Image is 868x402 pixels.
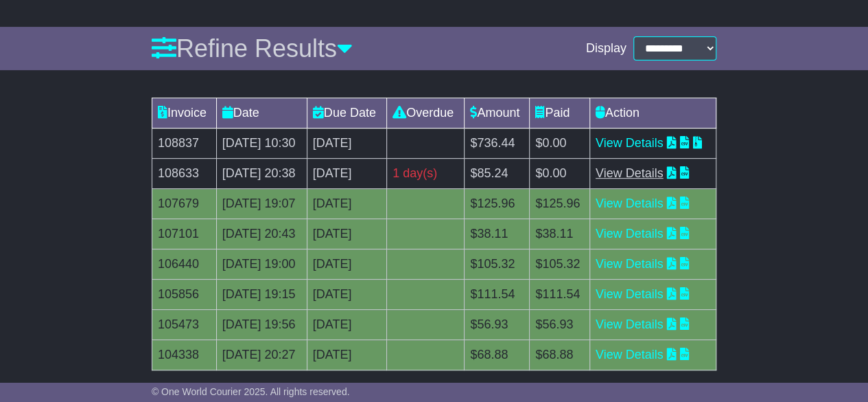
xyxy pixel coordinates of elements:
td: [DATE] [307,189,386,219]
td: [DATE] 20:43 [216,219,307,249]
td: [DATE] 19:15 [216,280,307,310]
td: $56.93 [530,310,590,340]
td: $111.54 [465,280,530,310]
td: [DATE] 10:30 [216,129,307,159]
td: [DATE] 20:27 [216,340,307,370]
td: Due Date [307,98,386,129]
td: [DATE] [307,219,386,249]
a: Refine Results [152,34,353,63]
a: View Details [596,257,664,271]
td: [DATE] 20:38 [216,159,307,189]
a: View Details [596,287,664,301]
td: $85.24 [465,159,530,189]
a: View Details [596,136,664,150]
td: [DATE] [307,280,386,310]
td: $736.44 [465,129,530,159]
td: Action [589,98,716,129]
td: Overdue [387,98,465,129]
td: 107679 [152,189,216,219]
a: View Details [596,317,664,331]
td: $38.11 [465,219,530,249]
td: $105.32 [530,249,590,280]
span: Display [586,41,626,56]
div: 1 day(s) [392,164,458,183]
td: 108837 [152,129,216,159]
td: 106440 [152,249,216,280]
td: Paid [530,98,590,129]
td: [DATE] [307,249,386,280]
td: [DATE] 19:56 [216,310,307,340]
a: View Details [596,166,664,180]
a: View Details [596,227,664,241]
td: [DATE] [307,129,386,159]
td: [DATE] [307,310,386,340]
td: 105856 [152,280,216,310]
td: [DATE] [307,159,386,189]
td: $125.96 [530,189,590,219]
a: View Details [596,348,664,361]
td: $68.88 [530,340,590,370]
td: Amount [465,98,530,129]
a: View Details [596,197,664,210]
td: $0.00 [530,159,590,189]
td: [DATE] 19:00 [216,249,307,280]
td: $111.54 [530,280,590,310]
td: [DATE] [307,340,386,370]
td: Invoice [152,98,216,129]
td: Date [216,98,307,129]
td: $56.93 [465,310,530,340]
td: 104338 [152,340,216,370]
td: 108633 [152,159,216,189]
td: $105.32 [465,249,530,280]
td: $38.11 [530,219,590,249]
td: 105473 [152,310,216,340]
td: $125.96 [465,189,530,219]
td: [DATE] 19:07 [216,189,307,219]
td: 107101 [152,219,216,249]
td: $0.00 [530,129,590,159]
span: © One World Courier 2025. All rights reserved. [152,386,350,397]
td: $68.88 [465,340,530,370]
